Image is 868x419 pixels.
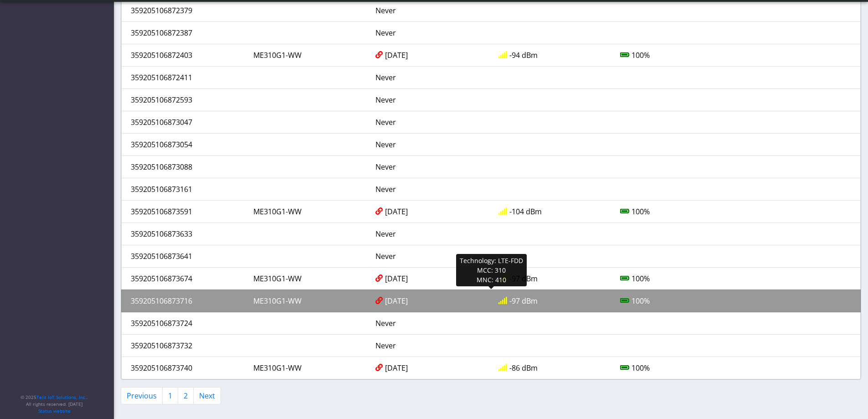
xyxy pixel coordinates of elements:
[369,27,491,38] div: Never
[193,387,221,404] a: Next
[124,50,247,61] div: 359205106872403
[369,184,491,195] div: Never
[247,206,369,217] div: ME310G1-WW
[124,117,247,128] div: 359205106873047
[369,340,491,351] div: Never
[632,273,650,284] span: 100%
[124,206,247,217] div: 359205106873591
[124,27,247,38] div: 359205106872387
[632,206,650,217] span: 100%
[124,161,247,172] div: 359205106873088
[124,251,247,262] div: 359205106873641
[369,117,491,128] div: Never
[36,394,87,400] a: Telit IoT Solutions, Inc.
[124,318,247,329] div: 359205106873724
[369,228,491,239] div: Never
[632,50,650,61] span: 100%
[509,50,538,61] span: -94 dBm
[162,387,178,404] a: 1
[385,50,408,61] span: [DATE]
[124,228,247,239] div: 359205106873633
[369,251,491,262] div: Never
[178,387,194,404] a: 2
[369,94,491,105] div: Never
[369,139,491,150] div: Never
[21,401,88,408] p: All rights reserved. [DATE]
[509,362,538,373] span: -86 dBm
[385,206,408,217] span: [DATE]
[509,206,542,217] span: -104 dBm
[369,161,491,172] div: Never
[124,340,247,351] div: 359205106873732
[477,266,506,274] span: MCC: 310
[121,387,861,404] nav: Things list navigation example
[21,394,88,401] p: © 2025 .
[477,275,506,284] span: MNC: 410
[369,5,491,16] div: Never
[124,295,247,306] div: 359205106873716
[247,50,369,61] div: ME310G1-WW
[369,72,491,83] div: Never
[460,256,523,265] span: Technology: LTE-FDD
[124,139,247,150] div: 359205106873054
[124,94,247,105] div: 359205106872593
[124,72,247,83] div: 359205106872411
[369,318,491,329] div: Never
[121,387,163,404] a: Previous
[38,408,71,414] a: Status website
[509,295,538,306] span: -97 dBm
[385,295,408,306] span: [DATE]
[385,362,408,373] span: [DATE]
[632,362,650,373] span: 100%
[247,362,369,373] div: ME310G1-WW
[124,5,247,16] div: 359205106872379
[247,295,369,306] div: ME310G1-WW
[385,273,408,284] span: [DATE]
[632,295,650,306] span: 100%
[124,273,247,284] div: 359205106873674
[124,184,247,195] div: 359205106873161
[124,362,247,373] div: 359205106873740
[247,273,369,284] div: ME310G1-WW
